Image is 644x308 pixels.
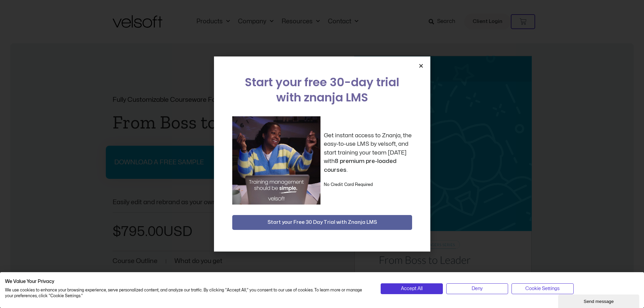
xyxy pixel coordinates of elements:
p: We use cookies to enhance your browsing experience, serve personalized content, and analyze our t... [5,287,371,299]
button: Deny all cookies [446,283,508,294]
button: Start your Free 30 Day Trial with Znanja LMS [232,215,412,230]
span: Accept All [401,285,423,292]
iframe: chat widget [558,293,641,308]
img: a woman sitting at her laptop dancing [232,116,320,205]
strong: No Credit Card Required [324,183,373,187]
p: Get instant access to Znanja, the easy-to-use LMS by velsoft, and start training your team [DATE]... [324,131,412,174]
button: Accept all cookies [381,283,443,294]
button: Adjust cookie preferences [511,283,573,294]
h2: We Value Your Privacy [5,279,371,285]
h2: Start your free 30-day trial with znanja LMS [232,75,412,105]
span: Cookie Settings [525,285,559,292]
a: Close [419,63,424,68]
span: Start your Free 30 Day Trial with Znanja LMS [267,218,377,227]
span: Deny [472,285,483,292]
strong: 8 premium pre-loaded courses [324,158,397,173]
